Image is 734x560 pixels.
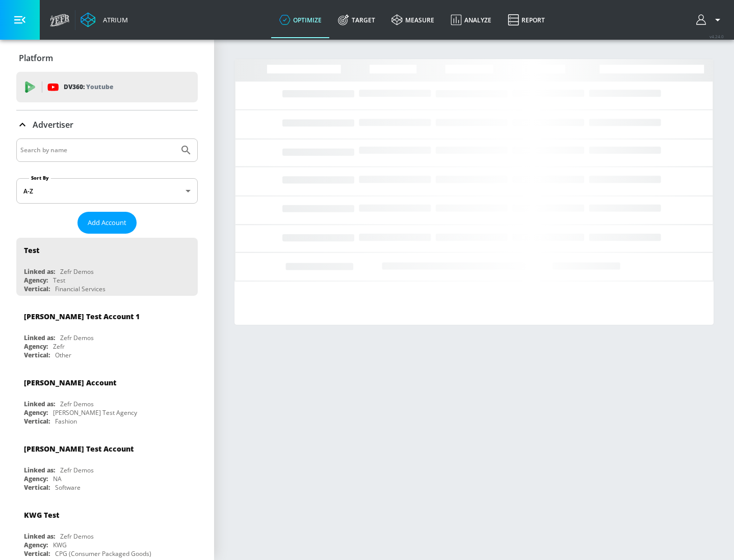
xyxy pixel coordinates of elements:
div: Agency: [24,342,48,351]
p: Advertiser [33,119,73,130]
div: Agency: [24,474,48,483]
div: Linked as: [24,333,55,342]
div: Vertical: [24,285,50,293]
div: KWG [53,541,67,549]
a: Analyze [442,2,500,38]
div: CPG (Consumer Packaged Goods) [55,549,151,558]
div: Fashion [55,417,77,426]
div: Software [55,483,81,492]
div: Vertical: [24,549,50,558]
div: TestLinked as:Zefr DemosAgency:TestVertical:Financial Services [16,238,198,296]
div: Agency: [24,541,48,549]
div: Zefr Demos [60,466,94,474]
div: [PERSON_NAME] AccountLinked as:Zefr DemosAgency:[PERSON_NAME] Test AgencyVertical:Fashion [16,370,198,428]
div: Test [53,276,65,285]
div: Advertiser [16,110,198,139]
a: Report [500,2,553,38]
p: Youtube [86,81,113,92]
div: [PERSON_NAME] Test AccountLinked as:Zefr DemosAgency:NAVertical:Software [16,436,198,494]
div: Linked as: [24,466,55,474]
div: Linked as: [24,400,55,408]
p: Platform [19,52,53,64]
div: Zefr Demos [60,400,94,408]
div: Platform [16,44,198,72]
div: Zefr Demos [60,333,94,342]
div: Other [55,351,71,359]
div: NA [53,474,62,483]
div: Linked as: [24,532,55,541]
a: optimize [271,2,330,38]
div: Vertical: [24,483,50,492]
div: Zefr Demos [60,267,94,276]
div: [PERSON_NAME] Account [24,378,116,387]
a: measure [383,2,442,38]
div: [PERSON_NAME] Test Agency [53,408,137,417]
a: Atrium [81,12,128,27]
div: [PERSON_NAME] Test Account [24,444,134,454]
div: Financial Services [55,285,106,293]
div: [PERSON_NAME] Test Account 1 [24,312,140,321]
div: Test [24,245,39,255]
div: Zefr [53,342,65,351]
input: Search by name [20,144,175,157]
div: KWG Test [24,510,59,520]
button: Add Account [77,212,137,234]
label: Sort By [29,175,51,181]
div: [PERSON_NAME] Test Account 1Linked as:Zefr DemosAgency:ZefrVertical:Other [16,304,198,362]
div: DV360: Youtube [16,72,198,102]
div: Agency: [24,276,48,285]
div: Vertical: [24,417,50,426]
div: Agency: [24,408,48,417]
p: DV360: [64,81,113,93]
a: Target [330,2,383,38]
div: Atrium [99,15,128,24]
span: Add Account [88,217,126,229]
div: Vertical: [24,351,50,359]
div: Linked as: [24,267,55,276]
div: A-Z [16,178,198,204]
div: Zefr Demos [60,532,94,541]
span: v 4.24.0 [710,34,724,39]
